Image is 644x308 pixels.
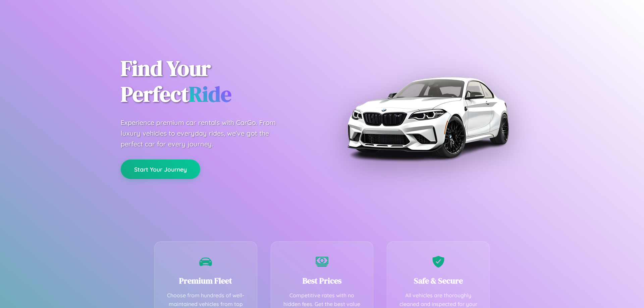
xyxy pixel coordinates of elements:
[165,275,247,286] h3: Premium Fleet
[189,79,231,109] span: Ride
[281,275,363,286] h3: Best Prices
[397,275,479,286] h3: Safe & Secure
[121,160,200,179] button: Start Your Journey
[121,117,288,149] p: Experience premium car rentals with CarGo. From luxury vehicles to everyday rides, we've got the ...
[121,56,312,107] h1: Find Your Perfect
[344,34,512,201] img: Premium BMW car rental vehicle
